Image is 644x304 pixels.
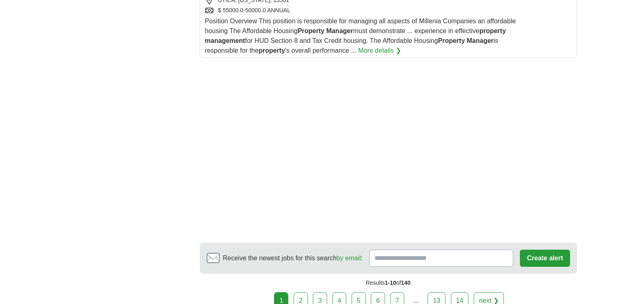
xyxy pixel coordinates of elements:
[205,6,524,15] div: $ 55000.0-50000.0 ANNUAL
[358,46,401,56] a: More details ❯
[298,27,325,34] strong: Property
[200,64,577,236] iframe: Ads by Google
[258,47,285,54] strong: property
[326,27,353,34] strong: Manager
[205,18,516,54] span: Position Overview This position is responsible for managing all aspects of Millenia Companies an ...
[205,37,245,44] strong: management
[336,255,361,262] a: by email
[385,279,396,286] span: 1-10
[223,253,363,263] span: Receive the newest jobs for this search :
[520,250,570,267] button: Create alert
[200,274,577,292] div: Results of
[467,37,494,44] strong: Manager
[401,279,410,286] span: 140
[479,27,506,34] strong: property
[438,37,465,44] strong: Property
